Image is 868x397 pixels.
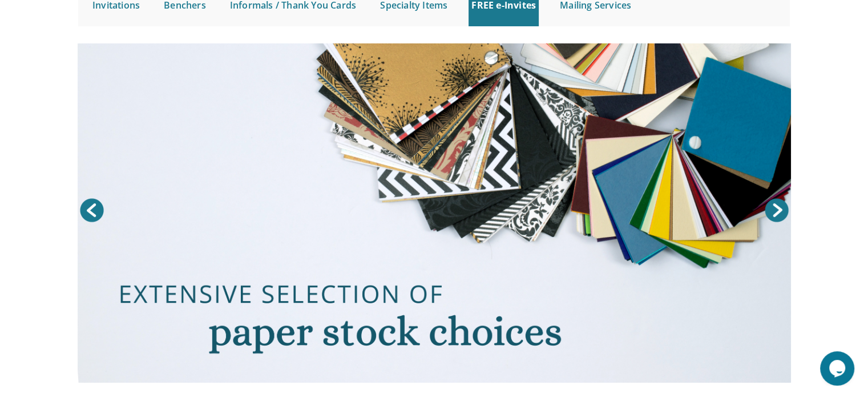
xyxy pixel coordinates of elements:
a: Prev [78,196,106,224]
iframe: chat widget [820,351,857,386]
a: Next [762,196,791,224]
